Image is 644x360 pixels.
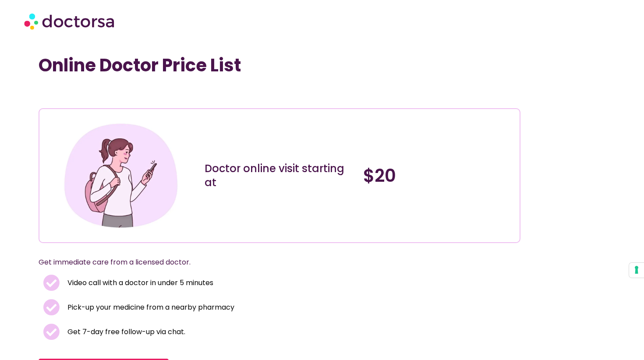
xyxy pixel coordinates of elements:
[65,301,234,314] span: Pick-up your medicine from a nearby pharmacy
[61,116,180,235] img: Illustration depicting a young woman in a casual outfit, engaged with her smartphone. She has a p...
[65,277,213,289] span: Video call with a doctor in under 5 minutes
[363,165,513,186] h4: $20
[39,256,499,268] p: Get immediate care from a licensed doctor.
[43,89,174,99] iframe: Customer reviews powered by Trustpilot
[629,263,644,278] button: Your consent preferences for tracking technologies
[205,162,354,190] div: Doctor online visit starting at
[65,326,185,338] span: Get 7-day free follow-up via chat.
[39,55,520,76] h1: Online Doctor Price List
